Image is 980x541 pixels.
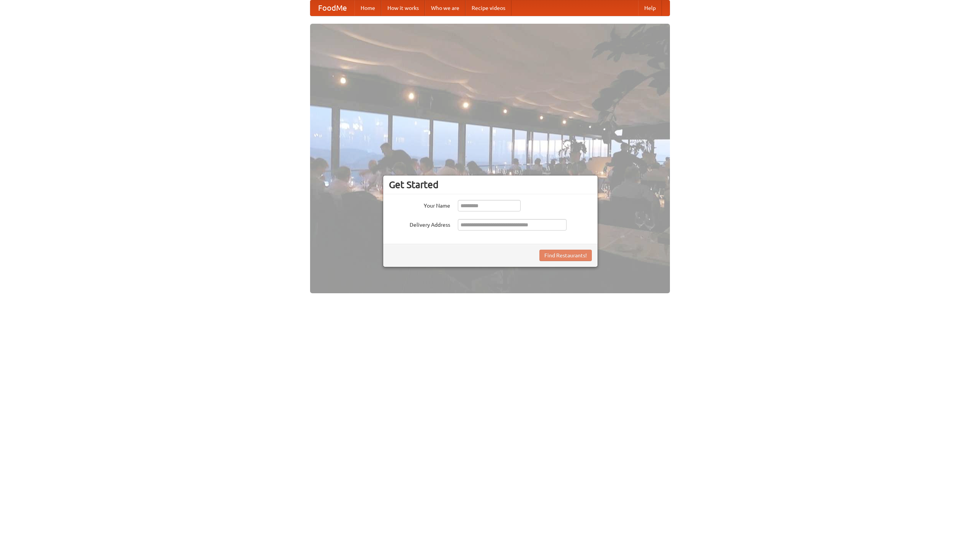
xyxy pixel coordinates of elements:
a: Who we are [425,0,465,16]
a: Help [638,0,662,16]
a: How it works [381,0,425,16]
label: Delivery Address [389,219,450,229]
a: Home [354,0,381,16]
a: FoodMe [310,0,354,16]
a: Recipe videos [465,0,511,16]
button: Find Restaurants! [539,250,592,261]
label: Your Name [389,200,450,210]
h3: Get Started [389,179,592,190]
